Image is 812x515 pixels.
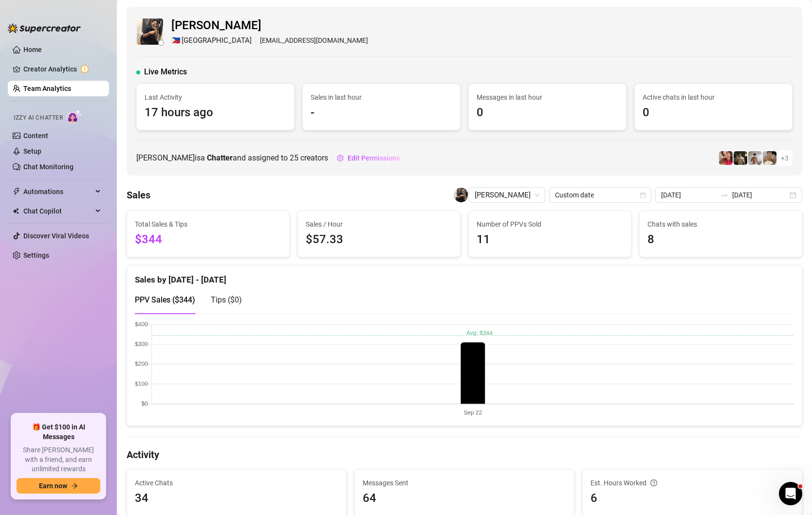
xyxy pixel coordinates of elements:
[135,266,794,286] div: Sales by [DATE] - [DATE]
[306,231,452,249] span: $57.33
[23,251,49,259] a: Settings
[311,92,452,103] span: Sales in last hour
[145,104,286,122] span: 17 hours ago
[23,232,89,240] a: Discover Viral Videos
[23,163,74,171] a: Chat Monitoring
[477,231,623,249] span: 11
[67,109,82,124] img: AI Chatter
[475,188,539,202] span: Sean Carino
[650,478,657,488] span: question-circle
[71,482,78,489] span: arrow-right
[17,423,100,442] span: 🎁 Get $100 in AI Messages
[207,153,233,162] b: Chatter
[171,35,181,47] span: 🇵🇭
[748,151,762,165] img: aussieboy_j
[17,478,100,494] button: Earn nowarrow-right
[23,184,92,199] span: Automations
[732,190,788,200] input: End date
[23,147,41,155] a: Setup
[145,92,286,103] span: Last Activity
[127,448,802,462] h4: Activity
[720,191,728,199] span: swap-right
[144,66,187,78] span: Live Metrics
[363,489,566,508] span: 64
[23,61,101,77] a: Creator Analytics exclamation-circle
[661,190,717,200] input: Start date
[17,445,100,474] span: Share [PERSON_NAME] with a friend, and earn unlimited rewards
[135,231,281,249] span: $344
[555,188,646,202] span: Custom date
[136,152,328,164] span: [PERSON_NAME] is a and assigned to creators
[734,151,747,165] img: Tony
[39,482,67,490] span: Earn now
[337,155,344,161] span: setting
[477,219,623,230] span: Number of PPVs Sold
[647,219,794,230] span: Chats with sales
[171,17,368,35] span: [PERSON_NAME]
[290,153,298,162] span: 25
[23,203,92,219] span: Chat Copilot
[13,188,20,195] span: thunderbolt
[135,219,281,230] span: Total Sales & Tips
[13,208,19,214] img: Chat Copilot
[311,104,452,122] span: -
[135,489,338,508] span: 34
[14,113,63,123] span: Izzy AI Chatter
[763,151,776,165] img: Aussieboy_jfree
[306,219,452,230] span: Sales / Hour
[336,150,400,166] button: Edit Permissions
[363,478,566,488] span: Messages Sent
[719,151,733,165] img: Vanessa
[591,489,794,508] span: 6
[23,46,42,53] a: Home
[643,92,784,103] span: Active chats in last hour
[171,35,368,47] div: [EMAIL_ADDRESS][DOMAIN_NAME]
[182,35,252,47] span: [GEOGRAPHIC_DATA]
[477,104,618,122] span: 0
[135,295,195,304] span: PPV Sales ( $344 )
[127,188,150,202] h4: Sales
[640,192,646,198] span: calendar
[23,85,71,92] a: Team Analytics
[135,478,338,488] span: Active Chats
[348,154,400,162] span: Edit Permissions
[23,132,48,140] a: Content
[643,104,784,122] span: 0
[211,295,242,304] span: Tips ( $0 )
[779,482,802,505] iframe: Intercom live chat
[454,188,468,202] img: Sean Carino
[477,92,618,103] span: Messages in last hour
[647,231,794,249] span: 8
[781,153,789,163] span: + 3
[720,191,728,199] span: to
[137,18,163,45] img: Sean Carino
[8,23,81,33] img: logo-BBDzfeDw.svg
[591,478,794,488] div: Est. Hours Worked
